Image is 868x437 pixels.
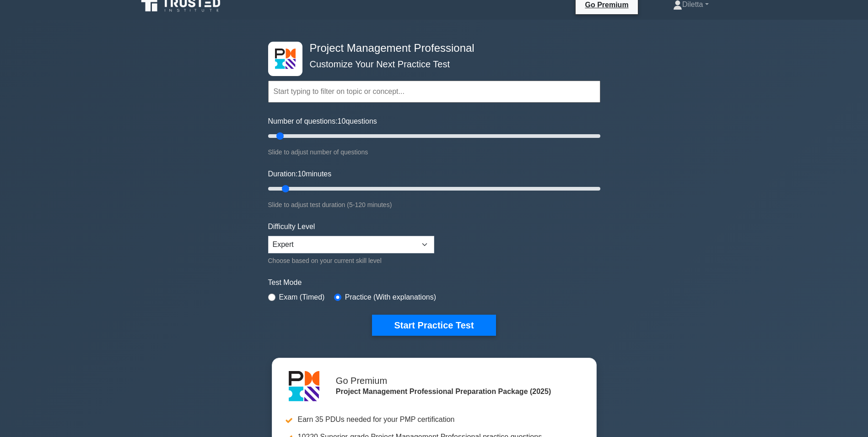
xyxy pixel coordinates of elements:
div: Slide to adjust number of questions [268,147,600,158]
label: Number of questions: questions [268,116,377,127]
input: Start typing to filter on topic or concept... [268,81,600,103]
button: Start Practice Test [372,315,496,336]
label: Exam (Timed) [279,292,325,303]
label: Practice (With explanations) [345,292,436,303]
div: Choose based on your current skill level [268,255,434,266]
span: 10 [297,170,306,178]
span: 10 [338,117,346,125]
h4: Project Management Professional [306,42,555,55]
div: Slide to adjust test duration (5-120 minutes) [268,199,600,210]
label: Duration: minutes [268,169,332,180]
label: Difficulty Level [268,221,315,232]
label: Test Mode [268,277,600,288]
